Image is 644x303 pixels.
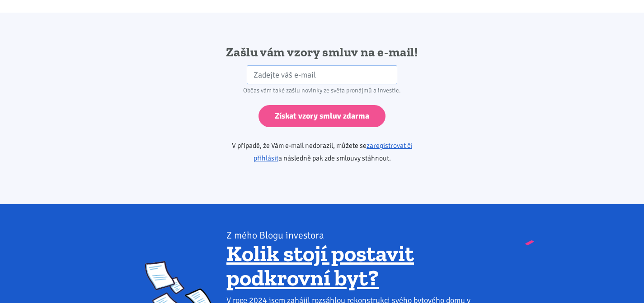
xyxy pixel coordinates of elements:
a: Kolik stojí postavit podkrovní byt? [226,240,414,291]
input: Zadejte váš e-mail [247,65,397,85]
div: Občas vám také zašlu novinky ze světa pronájmů a investic. [206,84,438,97]
h2: Zašlu vám vzory smluv na e-mail! [206,44,438,60]
div: Z mého Blogu investora [226,229,499,242]
input: Získat vzory smluv zdarma [259,105,385,127]
p: V případě, že Vám e-mail nedorazil, můžete se a následně pak zde smlouvy stáhnout. [206,139,438,165]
